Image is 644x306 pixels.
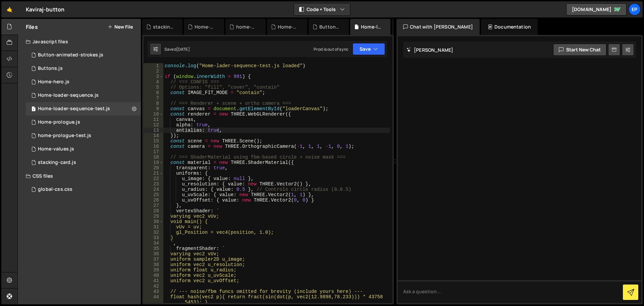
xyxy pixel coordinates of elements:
div: global-css.css [38,186,72,192]
div: Home-loader-sequence-test.js [361,24,382,30]
div: 31 [144,224,163,230]
span: 1 [32,107,36,112]
div: Home-values.js [195,24,216,30]
div: 40 [144,273,163,278]
div: 20 [144,165,163,171]
div: 3 [144,74,163,79]
div: Prod is out of sync [314,46,348,52]
div: 5 [144,85,163,90]
div: 9 [144,106,163,112]
div: Home-hero.js [38,79,69,85]
div: Home-prologue.js [38,119,80,125]
div: 23 [144,181,163,187]
div: Button-animated-strokes.js [38,52,103,58]
div: 41 [144,278,163,283]
h2: [PERSON_NAME] [407,47,453,53]
div: Home-loader-sequence.js [38,92,99,98]
div: 22 [144,176,163,181]
div: Saved [164,46,190,52]
div: 13 [144,128,163,133]
div: 16061/43948.js [26,75,141,89]
div: 12 [144,122,163,128]
div: 29 [144,214,163,219]
div: 15 [144,138,163,144]
div: 8 [144,101,163,106]
div: home-prologue-test.js [38,133,91,139]
button: Start new chat [553,44,606,56]
div: 2 [144,69,163,74]
div: [DATE] [176,46,190,52]
div: 42 [144,283,163,289]
div: 18 [144,155,163,160]
div: 38 [144,262,163,267]
div: 39 [144,267,163,273]
div: 28 [144,208,163,214]
div: 16061/43261.css [26,183,141,196]
div: stacking-card.js [153,24,174,30]
div: 16061/43050.js [26,62,141,75]
div: 43 [144,289,163,294]
div: 35 [144,246,163,251]
div: 25 [144,192,163,198]
div: 14 [144,133,163,138]
div: Home-values.js [38,146,74,152]
div: 32 [144,230,163,235]
div: 7 [144,95,163,101]
div: 16061/44833.js [26,156,141,169]
a: 🤙 [1,1,18,17]
div: Home-prologue.js [278,24,299,30]
div: 37 [144,257,163,262]
div: 16061/43950.js [26,142,141,156]
div: 36 [144,251,163,257]
div: Javascript files [18,35,141,48]
div: 16061/43947.js [26,48,141,62]
a: Ep [629,3,641,15]
div: 11 [144,117,163,122]
div: 1 [144,63,163,69]
div: 16061/44088.js [26,102,141,116]
div: 21 [144,171,163,176]
div: 27 [144,203,163,208]
button: Save [353,43,385,55]
div: 16 [144,144,163,149]
div: 30 [144,219,163,224]
h2: Files [26,23,38,31]
div: Kaviraj-button [26,5,64,13]
div: 34 [144,241,163,246]
div: 44 [144,294,163,305]
div: 16061/43249.js [26,116,141,129]
button: Code + Tools [294,3,350,15]
a: [DOMAIN_NAME] [566,3,627,15]
button: New File [108,24,133,30]
div: 4 [144,79,163,85]
div: home-prologue-test.js [236,24,258,30]
div: Chat with [PERSON_NAME] [396,19,480,35]
div: 16061/44087.js [26,129,141,142]
div: Home-loader-sequence-test.js [38,106,110,112]
div: 16061/43594.js [26,89,141,102]
div: 24 [144,187,163,192]
div: Documentation [481,19,538,35]
div: Button-animated-strokes.js [319,24,341,30]
div: 10 [144,112,163,117]
div: 6 [144,90,163,95]
div: 19 [144,160,163,165]
div: CSS files [18,169,141,183]
div: Buttons.js [38,65,63,72]
div: 26 [144,198,163,203]
div: 33 [144,235,163,241]
div: stacking-card.js [38,160,76,166]
div: 17 [144,149,163,155]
